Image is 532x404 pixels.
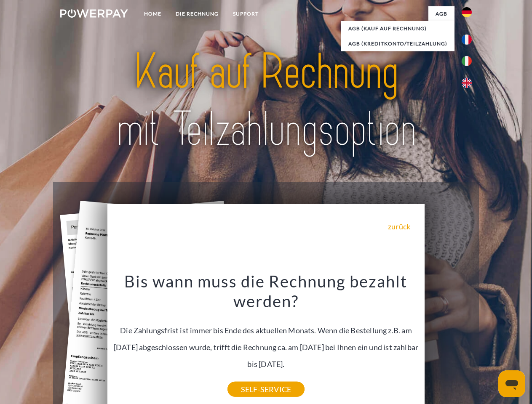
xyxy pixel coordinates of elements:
[462,78,472,88] img: en
[60,9,128,18] img: logo-powerpay-white.svg
[112,271,420,311] h3: Bis wann muss die Rechnung bezahlt werden?
[388,223,410,230] a: zurück
[428,6,454,21] a: agb
[168,6,226,21] a: DIE RECHNUNG
[137,6,168,21] a: Home
[341,36,454,51] a: AGB (Kreditkonto/Teilzahlung)
[462,7,472,17] img: de
[341,21,454,36] a: AGB (Kauf auf Rechnung)
[227,382,305,397] a: SELF-SERVICE
[80,40,452,161] img: title-powerpay_de.svg
[498,370,525,397] iframe: Schaltfläche zum Öffnen des Messaging-Fensters
[462,35,472,45] img: fr
[112,271,420,389] div: Die Zahlungsfrist ist immer bis Ende des aktuellen Monats. Wenn die Bestellung z.B. am [DATE] abg...
[462,56,472,66] img: it
[226,6,266,21] a: SUPPORT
